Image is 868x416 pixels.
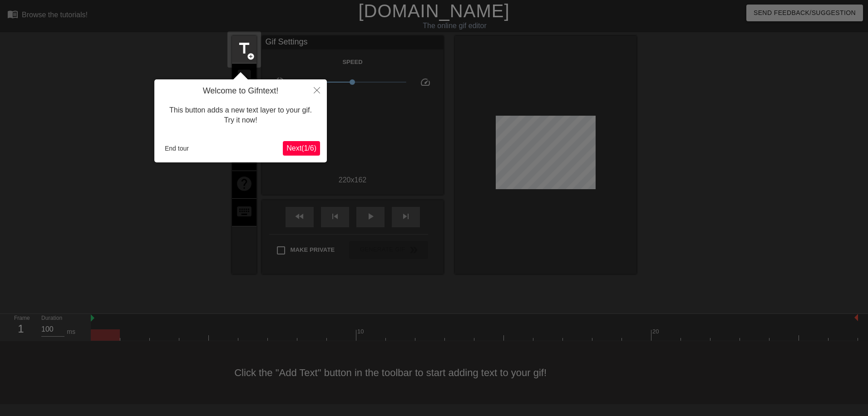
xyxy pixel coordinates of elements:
div: This button adds a new text layer to your gif. Try it now! [161,96,320,135]
button: Next [283,141,320,156]
h4: Welcome to Gifntext! [161,86,320,96]
button: Close [307,79,327,100]
button: End tour [161,142,192,155]
span: Next ( 1 / 6 ) [286,144,316,152]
